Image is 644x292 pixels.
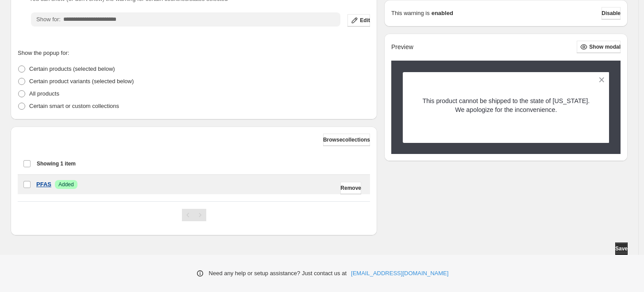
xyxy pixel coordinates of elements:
[391,43,413,51] h2: Preview
[391,9,430,18] p: This warning is
[29,78,134,85] span: Certain product variants (selected below)
[58,181,74,188] span: Added
[418,96,594,114] p: This product cannot be shipped to the state of [US_STATE]. We apologize for the inconvenience.
[36,180,51,189] a: PFAS
[323,136,370,143] span: Browse collections
[360,17,370,24] span: Edit
[323,134,370,146] button: Browsecollections
[432,9,453,18] strong: enabled
[29,65,115,72] span: Certain products (selected below)
[351,269,448,278] a: [EMAIL_ADDRESS][DOMAIN_NAME]
[615,242,628,255] button: Save
[589,43,621,50] span: Show modal
[602,7,621,19] button: Disable
[36,16,61,23] span: Show for:
[18,50,69,56] span: Show the popup for:
[615,245,628,252] span: Save
[340,182,361,194] button: Remove
[340,184,361,192] span: Remove
[182,209,206,221] nav: Pagination
[602,10,621,17] span: Disable
[347,14,370,27] button: Edit
[37,160,76,167] span: Showing 1 item
[577,41,621,53] button: Show modal
[29,102,119,111] p: Certain smart or custom collections
[29,89,59,98] p: All products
